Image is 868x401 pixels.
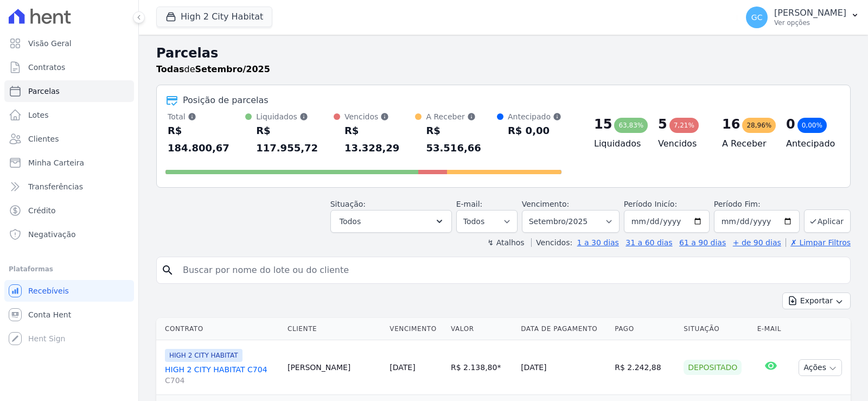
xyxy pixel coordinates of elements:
span: Recebíveis [28,285,69,296]
a: Clientes [4,128,134,150]
label: Vencidos: [531,238,572,247]
div: Total [168,111,245,122]
div: 7,21% [669,118,699,133]
a: Negativação [4,224,134,245]
span: Crédito [28,205,56,216]
td: R$ 2.138,80 [446,340,516,395]
td: [PERSON_NAME] [283,340,385,395]
th: Contrato [156,318,283,340]
td: [DATE] [516,340,610,395]
span: C704 [165,375,279,386]
button: Aplicar [804,209,851,233]
strong: Setembro/2025 [195,64,270,74]
td: R$ 2.242,88 [610,340,679,395]
span: Negativação [28,229,76,240]
div: Depositado [684,360,742,375]
a: 1 a 30 dias [577,238,619,247]
label: E-mail: [456,200,483,208]
a: Crédito [4,200,134,221]
div: 16 [722,116,740,133]
p: de [156,63,270,76]
input: Buscar por nome do lote ou do cliente [176,259,846,281]
a: Lotes [4,104,134,126]
a: Transferências [4,176,134,198]
div: 15 [594,116,612,133]
a: [DATE] [390,363,415,372]
div: R$ 13.328,29 [344,122,416,157]
div: R$ 117.955,72 [256,122,334,157]
label: ↯ Atalhos [487,238,524,247]
label: Situação: [330,200,366,208]
div: R$ 0,00 [508,122,561,139]
span: HIGH 2 CITY HABITAT [165,349,242,362]
a: Conta Hent [4,304,134,326]
div: 5 [658,116,667,133]
h4: Antecipado [786,137,833,150]
strong: Todas [156,64,184,74]
button: GC [PERSON_NAME] Ver opções [737,2,868,33]
div: 28,96% [742,118,776,133]
h2: Parcelas [156,43,851,63]
div: Plataformas [9,263,130,276]
h4: Liquidados [594,137,641,150]
span: Transferências [28,181,83,192]
div: R$ 53.516,66 [426,122,497,157]
div: R$ 184.800,67 [168,122,245,157]
i: search [161,264,174,277]
span: Clientes [28,133,59,144]
span: Todos [340,215,361,228]
th: Valor [446,318,516,340]
div: A Receber [426,111,497,122]
a: HIGH 2 CITY HABITAT C704C704 [165,364,279,386]
div: 0 [786,116,795,133]
button: High 2 City Habitat [156,7,272,27]
th: Pago [610,318,679,340]
label: Vencimento: [522,200,569,208]
a: 61 a 90 dias [679,238,726,247]
h4: Vencidos [658,137,705,150]
a: Visão Geral [4,33,134,54]
span: Parcelas [28,86,60,97]
a: ✗ Limpar Filtros [786,238,851,247]
div: Liquidados [256,111,334,122]
label: Período Fim: [714,199,800,210]
th: Data de Pagamento [516,318,610,340]
span: Conta Hent [28,309,71,320]
th: Cliente [283,318,385,340]
a: Recebíveis [4,280,134,302]
label: Período Inicío: [624,200,677,208]
a: + de 90 dias [733,238,781,247]
a: Minha Carteira [4,152,134,174]
a: Contratos [4,56,134,78]
div: Vencidos [344,111,416,122]
div: Antecipado [508,111,561,122]
div: Posição de parcelas [183,94,269,107]
button: Todos [330,210,452,233]
a: Parcelas [4,80,134,102]
p: Ver opções [774,18,846,27]
th: Situação [679,318,752,340]
p: [PERSON_NAME] [774,8,846,18]
span: Visão Geral [28,38,72,49]
span: Lotes [28,110,49,120]
h4: A Receber [722,137,769,150]
span: Minha Carteira [28,157,84,168]
button: Exportar [782,292,851,309]
a: 31 a 60 dias [626,238,672,247]
span: GC [751,14,763,21]
button: Ações [799,359,842,376]
div: 0,00% [797,118,827,133]
span: Contratos [28,62,65,73]
div: 63,83% [614,118,648,133]
th: Vencimento [385,318,446,340]
th: E-mail [753,318,789,340]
